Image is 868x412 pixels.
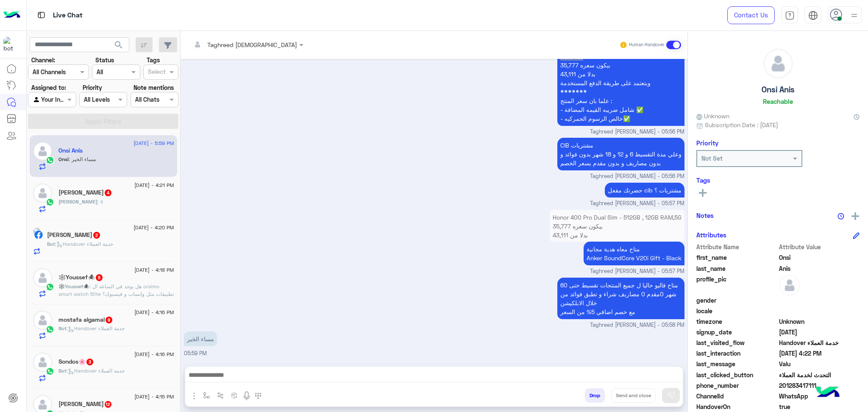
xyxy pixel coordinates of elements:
[53,10,83,21] p: Live Chat
[184,350,207,356] span: 05:59 PM
[58,283,89,290] span: 🕸️Youssef🕷️
[33,228,41,235] img: picture
[106,317,112,323] span: 9
[134,351,174,358] span: [DATE] - 4:16 PM
[242,391,252,401] img: send voice note
[134,266,174,274] span: [DATE] - 4:18 PM
[114,40,124,50] span: search
[33,142,52,161] img: defaultAdmin.png
[696,139,718,147] h6: Priority
[779,370,860,379] span: التحدث لخدمة العملاء
[147,67,166,78] div: Select
[696,317,777,326] span: timezone
[34,231,43,239] img: Facebook
[696,359,777,368] span: last_message
[96,274,103,281] span: 5
[696,176,860,184] h6: Tags
[69,156,96,162] span: مساء الخير
[779,338,860,347] span: Handover خدمة العملاء
[837,213,844,220] img: notes
[696,306,777,315] span: locale
[779,296,860,305] span: null
[217,392,224,399] img: Trigger scenario
[134,181,174,189] span: [DATE] - 4:21 PM
[58,274,103,281] h5: 🕸️Youssef🕷️
[779,317,860,326] span: Unknown
[585,388,605,403] button: Drop
[203,392,210,399] img: select flow
[849,10,860,21] img: profile
[58,316,113,323] h5: mostafa algamal
[58,156,69,162] span: Onsi
[763,97,793,105] h6: Reachable
[813,378,843,408] img: hulul-logo.png
[696,212,714,219] h6: Notes
[255,393,262,399] img: make a call
[851,212,859,220] img: add
[696,111,729,120] span: Unknown
[779,264,860,273] span: Anis
[134,224,174,231] span: [DATE] - 4:20 PM
[696,242,777,251] span: Attribute Name
[779,349,860,358] span: 2025-09-03T13:22:11.248Z
[696,402,777,411] span: HandoverOn
[67,367,125,374] span: : Handover خدمة العملاء
[83,83,102,92] label: Priority
[779,328,860,337] span: 2025-05-09T10:14:42.637Z
[46,156,54,164] img: WhatsApp
[727,6,775,24] a: Contact Us
[590,321,684,329] span: Taghreed [PERSON_NAME] - 05:58 PM
[779,392,860,401] span: 2
[134,139,174,147] span: [DATE] - 5:59 PM
[93,232,100,239] span: 2
[779,402,860,411] span: true
[779,359,860,368] span: Valu
[779,242,860,251] span: Attribute Value
[58,325,67,331] span: Bot
[33,311,52,330] img: defaultAdmin.png
[557,40,684,126] p: 3/9/2025, 5:56 PM
[696,338,777,347] span: last_visited_flow
[47,241,55,247] span: Bot
[134,83,174,92] label: Note mentions
[47,231,101,239] h5: Yasmeen Haleel
[58,367,67,374] span: Bot
[696,349,777,358] span: last_interaction
[105,401,111,408] span: 12
[231,392,238,399] img: create order
[46,283,54,291] img: WhatsApp
[550,210,684,287] p: 3/9/2025, 5:57 PM
[147,56,160,64] label: Tags
[629,42,665,48] small: Human Handover
[696,264,777,273] span: last_name
[762,85,795,95] h5: Onsi Anis
[31,56,55,64] label: Channel:
[779,275,800,296] img: defaultAdmin.png
[189,391,199,401] img: send attachment
[781,6,798,24] a: tab
[134,309,174,316] span: [DATE] - 4:16 PM
[55,241,113,247] span: : Handover خدمة العملاء
[86,359,93,365] span: 3
[3,6,20,24] img: Logo
[808,11,818,20] img: tab
[696,370,777,379] span: last_clicked_button
[605,183,684,198] p: 3/9/2025, 5:57 PM
[58,147,83,154] h5: Onsi Anis
[590,200,684,208] span: Taghreed [PERSON_NAME] - 05:57 PM
[36,10,47,20] img: tab
[696,231,726,239] h6: Attributes
[58,198,97,205] span: [PERSON_NAME]
[67,325,125,331] span: : Handover خدمة العملاء
[33,353,52,372] img: defaultAdmin.png
[184,331,217,346] p: 3/9/2025, 5:59 PM
[97,198,103,205] span: !!
[611,388,656,403] button: Send and close
[58,358,94,365] h5: Sondos🌸
[779,306,860,315] span: null
[58,189,112,196] h5: Youssef
[134,393,174,401] span: [DATE] - 4:15 PM
[46,198,54,206] img: WhatsApp
[46,367,54,376] img: WhatsApp
[557,278,684,319] p: 3/9/2025, 5:58 PM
